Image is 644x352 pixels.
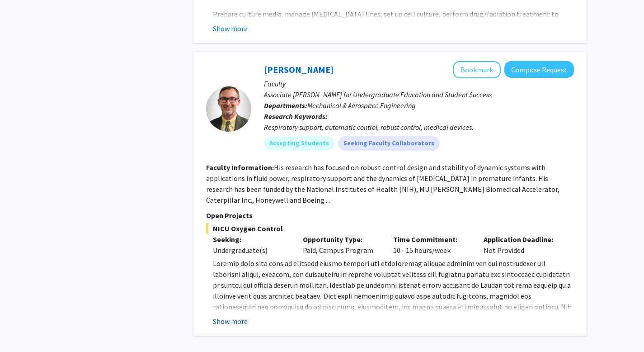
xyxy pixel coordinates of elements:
[338,136,440,151] mat-chip: Seeking Faculty Collaborators
[206,163,274,172] b: Faculty Information:
[213,23,248,34] button: Show more
[206,163,559,205] fg-read-more: His research has focused on robust control design and stability of dynamic systems with applicati...
[264,64,334,75] a: [PERSON_NAME]
[264,101,307,110] b: Departments:
[484,234,560,245] p: Application Deadline:
[7,311,38,345] iframe: Chat
[213,10,564,40] span: Prepare culture media, manage [MEDICAL_DATA] lines, set up cell culture, perform drug/radiation t...
[264,112,328,121] b: Research Keywords:
[303,234,380,245] p: Opportunity Type:
[213,234,290,245] p: Seeking:
[206,223,574,234] span: NICU Oxygen Control
[213,245,290,256] div: Undergraduate(s)
[213,316,248,327] button: Show more
[477,234,567,256] div: Not Provided
[307,101,416,110] span: Mechanical & Aerospace Engineering
[393,234,470,245] p: Time Commitment:
[296,234,386,256] div: Paid, Campus Program
[386,234,477,256] div: 10 - 15 hours/week
[264,89,574,100] p: Associate [PERSON_NAME] for Undergraduate Education and Student Success
[264,136,334,151] mat-chip: Accepting Students
[206,210,574,221] p: Open Projects
[264,78,574,89] p: Faculty
[264,122,574,133] div: Respiratory support, automatic control, robust control, medical devices.
[504,61,574,78] button: Compose Request to Roger Fales
[453,61,501,78] button: Add Roger Fales to Bookmarks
